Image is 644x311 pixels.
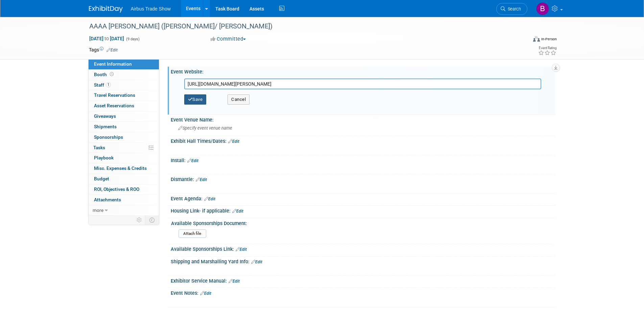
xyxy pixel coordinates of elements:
[236,247,247,252] a: Edit
[94,176,109,181] span: Budget
[94,92,135,98] span: Travel Reservations
[251,260,262,264] a: Edit
[171,136,555,145] div: Exhibit Hall Times/Dates:
[89,46,118,53] td: Tags
[171,218,552,227] div: Available Sponsorships Document:
[94,197,121,202] span: Attachments
[178,126,232,131] span: Specify event venue name
[171,194,555,202] div: Event Agenda:
[541,37,557,42] div: In-Person
[109,72,115,77] span: Booth not reserved yet
[94,61,132,67] span: Event Information
[89,163,159,174] a: Misc. Expenses & Credits
[196,177,207,182] a: Edit
[538,46,556,50] div: Event Rating
[134,216,145,224] td: Personalize Event Tab Strip
[171,288,555,297] div: Event Notes:
[171,206,555,215] div: Housing Link- if applicable:
[171,244,555,253] div: Available Sponsorships Link:
[89,101,159,111] a: Asset Reservations
[93,207,103,213] span: more
[94,72,115,77] span: Booth
[89,111,159,121] a: Giveaways
[94,113,116,119] span: Giveaways
[533,36,540,42] img: Format-Inperson.png
[505,6,521,12] span: Search
[125,37,140,41] span: (9 days)
[94,103,134,108] span: Asset Reservations
[89,184,159,195] a: ROI, Objectives & ROO
[94,134,123,140] span: Sponsorships
[89,90,159,101] a: Travel Reservations
[103,36,110,41] span: to
[89,80,159,90] a: Staff1
[94,165,147,171] span: Misc. Expenses & Credits
[89,153,159,163] a: Playbook
[184,79,541,89] input: Enter URL
[93,145,105,150] span: Tasks
[171,67,555,75] div: Event Website:
[106,48,118,52] a: Edit
[204,197,215,201] a: Edit
[131,6,171,12] span: Airbus Trade Show
[208,36,248,43] button: Committed
[200,291,211,296] a: Edit
[487,35,557,45] div: Event Format
[171,155,555,164] div: Install:
[89,70,159,80] a: Booth
[94,82,111,88] span: Staff
[145,216,159,224] td: Toggle Event Tabs
[232,209,243,214] a: Edit
[87,20,517,32] div: AAAA [PERSON_NAME] ([PERSON_NAME]/ [PERSON_NAME])
[89,132,159,142] a: Sponsorships
[187,158,198,163] a: Edit
[89,6,123,13] img: ExhibitDay
[171,257,555,265] div: Shipping and Marshalling Yard Info:
[228,94,249,105] button: Cancel
[94,155,114,160] span: Playbook
[171,276,555,285] div: Exhibitor Service Manual:
[94,186,139,192] span: ROI, Objectives & ROO
[89,122,159,132] a: Shipments
[171,115,555,123] div: Event Venue Name:
[184,94,207,105] button: Save
[229,279,240,284] a: Edit
[89,143,159,153] a: Tasks
[89,195,159,205] a: Attachments
[89,59,159,69] a: Event Information
[89,174,159,184] a: Budget
[89,205,159,216] a: more
[171,174,555,183] div: Dismantle:
[536,2,549,15] img: Brianna Corbett
[496,3,527,15] a: Search
[89,36,124,42] span: [DATE] [DATE]
[228,139,239,144] a: Edit
[94,124,117,129] span: Shipments
[106,82,111,87] span: 1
